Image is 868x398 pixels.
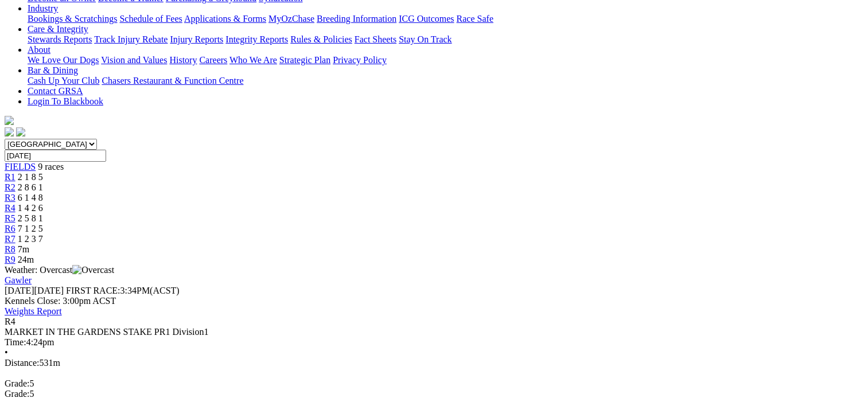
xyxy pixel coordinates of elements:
a: About [28,45,50,54]
a: Careers [199,55,227,65]
span: Time: [5,337,26,347]
a: Bar & Dining [28,65,78,75]
span: 24m [18,255,34,264]
div: Kennels Close: 3:00pm ACST [5,296,863,306]
a: Applications & Forms [184,14,266,24]
div: 531m [5,358,863,368]
div: Care & Integrity [28,34,863,45]
a: Stay On Track [399,34,451,44]
span: [DATE] [5,286,64,295]
span: 7m [18,244,29,254]
a: Vision and Values [101,55,167,65]
a: Contact GRSA [28,86,83,96]
input: Select date [5,150,106,162]
a: R8 [5,244,15,254]
a: Industry [28,3,58,13]
a: R1 [5,172,15,182]
a: Chasers Restaurant & Function Centre [102,76,243,85]
span: Weather: Overcast [5,265,114,275]
a: Integrity Reports [225,34,288,44]
a: We Love Our Dogs [28,55,99,65]
a: R9 [5,255,15,264]
a: R2 [5,182,15,192]
a: R4 [5,203,15,213]
span: 6 1 4 8 [18,193,43,202]
a: Strategic Plan [279,55,330,65]
a: Breeding Information [317,14,396,24]
a: FIELDS [5,162,36,171]
a: Privacy Policy [333,55,387,65]
span: 3:34PM(ACST) [66,286,180,295]
a: Cash Up Your Club [28,76,99,85]
a: Weights Report [5,306,62,316]
span: FIRST RACE: [66,286,120,295]
span: [DATE] [5,286,34,295]
span: 7 1 2 5 [18,224,43,233]
div: Bar & Dining [28,76,863,86]
div: About [28,55,863,65]
img: twitter.svg [16,127,25,136]
a: Rules & Policies [290,34,352,44]
a: Login To Blackbook [28,96,103,106]
a: Stewards Reports [28,34,92,44]
a: Track Injury Rebate [94,34,168,44]
span: R4 [5,317,15,326]
div: MARKET IN THE GARDENS STAKE PR1 Division1 [5,327,863,337]
a: Gawler [5,275,32,285]
a: R7 [5,234,15,244]
a: Who We Are [229,55,277,65]
span: 2 8 6 1 [18,182,43,192]
span: 1 4 2 6 [18,203,43,213]
a: R6 [5,224,15,233]
span: 2 1 8 5 [18,172,43,182]
span: 2 5 8 1 [18,213,43,223]
a: Schedule of Fees [119,14,182,24]
span: 1 2 3 7 [18,234,43,244]
a: ICG Outcomes [399,14,454,24]
a: R5 [5,213,15,223]
a: R3 [5,193,15,202]
div: Industry [28,14,863,24]
span: 9 races [38,162,64,171]
a: Bookings & Scratchings [28,14,117,24]
a: Injury Reports [170,34,223,44]
span: • [5,348,8,357]
a: Care & Integrity [28,24,88,34]
span: Grade: [5,379,30,388]
a: Fact Sheets [355,34,396,44]
a: History [169,55,197,65]
div: 5 [5,379,863,389]
img: Overcast [72,265,114,275]
a: Race Safe [456,14,493,24]
span: Distance: [5,358,39,368]
img: facebook.svg [5,127,14,136]
a: MyOzChase [268,14,314,24]
img: logo-grsa-white.png [5,116,14,125]
div: 4:24pm [5,337,863,348]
